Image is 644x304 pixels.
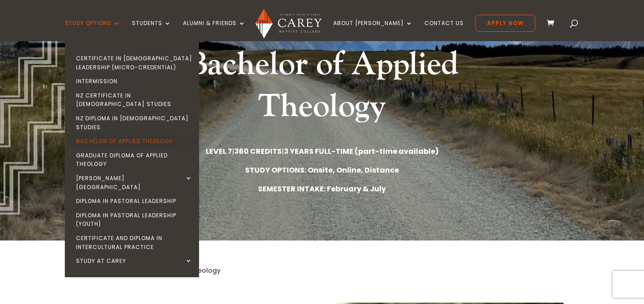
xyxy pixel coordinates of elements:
[284,146,439,156] strong: 3 YEARS FULL-TIME (part-time available)
[65,20,120,41] a: Study Options
[67,148,201,171] a: Graduate Diploma of Applied Theology
[67,89,201,111] a: NZ Certificate in [DEMOGRAPHIC_DATA] Studies
[67,171,201,194] a: [PERSON_NAME][GEOGRAPHIC_DATA]
[183,20,246,41] a: Alumni & Friends
[245,165,399,175] strong: STUDY OPTIONS: Onsite, Online, Distance
[80,145,563,157] p: | |
[67,231,201,254] a: Certificate and Diploma in Intercultural Practice
[154,44,490,132] h1: Bachelor of Applied Theology
[255,8,321,38] img: Carey Baptist College
[333,20,413,41] a: About [PERSON_NAME]
[234,146,282,156] strong: 360 CREDITS
[67,74,201,89] a: Intermission
[424,20,464,41] a: Contact Us
[67,134,201,148] a: Bachelor of Applied Theology
[67,194,201,208] a: Diploma in Pastoral Leadership
[67,51,201,74] a: Certificate in [DEMOGRAPHIC_DATA] Leadership (Micro-credential)
[67,208,201,231] a: Diploma in Pastoral Leadership (Youth)
[475,15,535,32] a: Apply Now
[206,146,232,156] strong: LEVEL 7
[132,20,171,41] a: Students
[258,184,386,194] strong: SEMESTER INTAKE: February & July
[67,254,201,268] a: Study at Carey
[67,111,201,134] a: NZ Diploma in [DEMOGRAPHIC_DATA] Studies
